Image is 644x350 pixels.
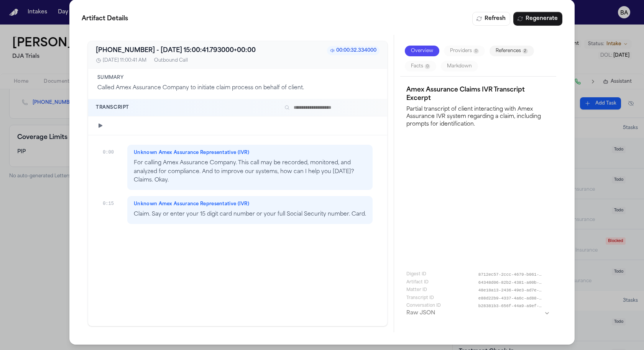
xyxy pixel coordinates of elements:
[406,271,426,278] span: Digest ID
[405,46,439,56] button: Overview
[473,49,479,54] span: 0
[522,49,528,54] span: 2
[103,145,373,190] div: 0:00Unknown Amex Assurance Representative (IVR)For calling Amex Assurance Company. This call may ...
[134,210,366,219] p: Claim. Say or enter your 15 digit card number or your full Social Security number. Card.
[441,61,478,72] button: Markdown
[134,159,366,185] p: For calling Amex Assurance Company. This call may be recorded, monitored, and analyzed for compli...
[478,287,550,294] button: 48e18a13-2436-49e3-ad7e-b645422145cc
[478,295,543,302] span: e88d22b9-4337-4a6c-ad88-fa3277e75d40
[96,46,256,55] h3: [PHONE_NUMBER] - [DATE] 15:00:41.793000+00:00
[490,46,534,56] button: References2
[406,287,427,294] span: Matter ID
[406,303,441,309] span: Conversation ID
[478,303,550,309] button: b28381b3-656f-44a9-a9ef-357a98ef930f
[405,61,436,72] button: Facts0
[472,12,510,26] button: Refresh Digest
[134,201,249,207] span: Unknown Amex Assurance Representative (IVR)
[103,145,121,155] div: 0:00
[478,280,550,286] button: 64348d06-82b2-4381-a00b-c53eacdd89b1
[406,280,429,286] span: Artifact ID
[478,271,550,278] button: 8712ec57-2ccc-4679-b061-e564856335dc
[406,309,435,317] h3: Raw JSON
[134,150,249,156] span: Unknown Amex Assurance Representative (IVR)
[82,14,128,23] span: Artifact Details
[327,46,379,55] span: 00:00:32.334000
[444,46,485,56] button: Providers0
[97,75,378,81] h4: Summary
[103,57,146,64] span: [DATE] 11:00:41 AM
[97,84,378,93] p: Called Amex Assurance Company to initiate claim process on behalf of client.
[406,86,550,103] h3: Amex Assurance Claims IVR Transcript Excerpt
[478,303,543,309] span: b28381b3-656f-44a9-a9ef-357a98ef930f
[513,12,562,26] button: Regenerate Digest
[406,295,434,302] span: Transcript ID
[478,287,543,294] span: 48e18a13-2436-49e3-ad7e-b645422145cc
[406,104,550,128] p: Partial transcript of client interacting with Amex Assurance IVR system regarding a claim, includ...
[154,57,188,64] div: Outbound Call
[103,196,121,207] div: 0:15
[406,309,550,317] button: Raw JSON
[478,280,543,286] span: 64348d06-82b2-4381-a00b-c53eacdd89b1
[425,64,430,69] span: 0
[478,271,543,278] span: 8712ec57-2ccc-4679-b061-e564856335dc
[96,105,129,111] h4: Transcript
[478,295,550,302] button: e88d22b9-4337-4a6c-ad88-fa3277e75d40
[103,196,373,224] div: 0:15Unknown Amex Assurance Representative (IVR)Claim. Say or enter your 15 digit card number or y...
